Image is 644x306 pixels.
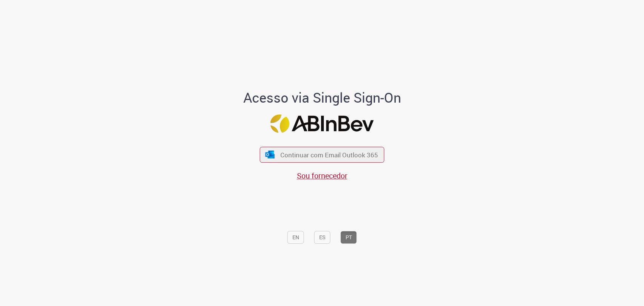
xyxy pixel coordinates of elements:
img: ícone Azure/Microsoft 360 [264,151,275,158]
button: ES [314,231,330,244]
button: EN [287,231,304,244]
button: ícone Azure/Microsoft 360 Continuar com Email Outlook 365 [260,147,384,162]
span: Continuar com Email Outlook 365 [280,151,378,159]
h1: Acesso via Single Sign-On [217,91,427,106]
a: Sou fornecedor [297,171,347,181]
button: PT [341,231,357,244]
img: Logo ABInBev [271,114,374,133]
